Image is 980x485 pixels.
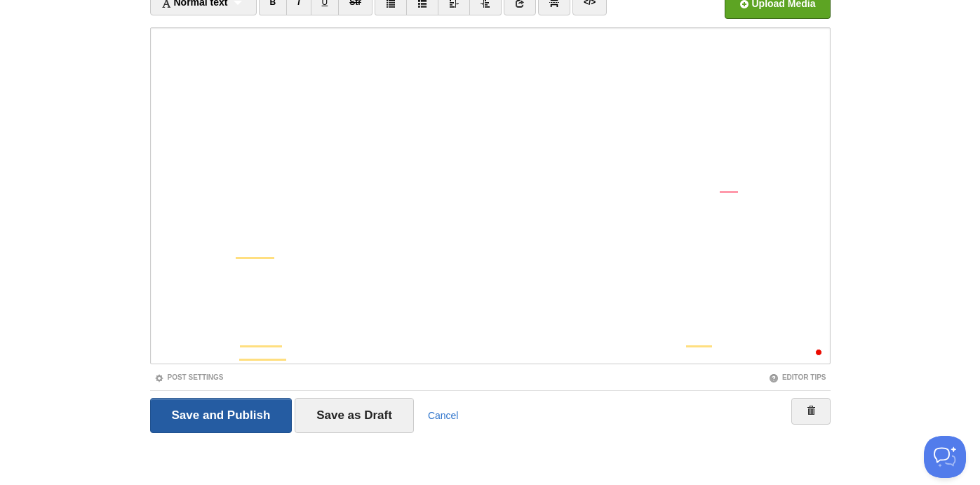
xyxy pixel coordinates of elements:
[769,373,826,381] a: Editor Tips
[924,436,966,478] iframe: Help Scout Beacon - Open
[150,398,293,433] input: Save and Publish
[428,410,459,421] a: Cancel
[295,398,414,433] input: Save as Draft
[154,373,224,381] a: Post Settings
